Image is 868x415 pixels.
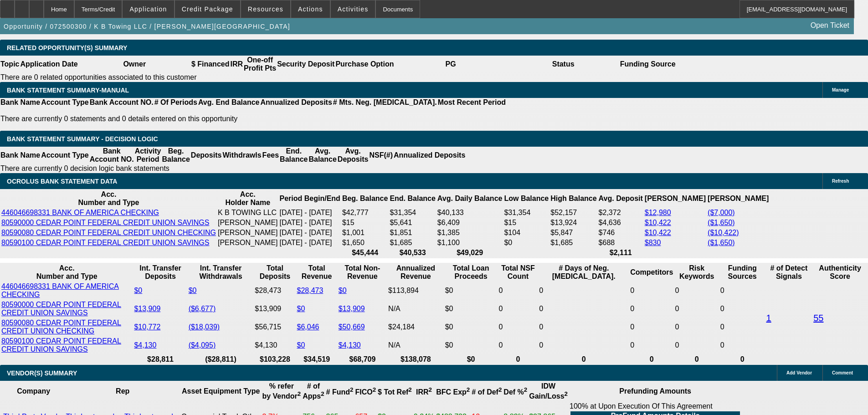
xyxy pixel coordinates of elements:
[524,386,527,393] sup: 2
[1,219,209,226] a: 80590000 CEDAR POINT FEDERAL CREDIT UNION SAVINGS
[339,305,365,313] a: $13,909
[89,98,154,107] th: Bank Account NO.
[645,229,671,236] a: $10,422
[393,147,466,164] th: Annualized Deposits
[134,305,160,313] a: $13,909
[645,219,671,226] a: $10,422
[436,388,470,396] b: BFC Exp
[708,229,739,236] a: ($10,422)
[20,56,78,73] th: Application Date
[429,386,432,393] sup: 2
[134,147,162,164] th: Activity Period
[161,147,190,164] th: Beg. Balance
[298,390,301,397] sup: 2
[378,388,412,396] b: $ Tot Ref
[437,190,503,207] th: Avg. Daily Balance
[297,305,305,313] a: $0
[832,87,849,92] span: Manage
[1,190,216,207] th: Acc. Number and Type
[445,300,498,318] td: $0
[539,282,629,299] td: 0
[539,355,629,364] th: 0
[342,190,388,207] th: Beg. Balance
[262,382,301,400] b: % refer by Vendor
[550,238,597,247] td: $1,685
[134,323,160,331] a: $10,772
[254,264,295,281] th: Total Deposits
[437,228,503,237] td: $1,385
[388,337,444,354] td: N/A
[1,229,216,236] a: 80590080 CEDAR POINT FEDERAL CREDIT UNION CHECKING
[503,228,549,237] td: $104
[1,209,159,216] a: 446046698331 BANK OF AMERICA CHECKING
[445,355,498,364] th: $0
[7,369,77,377] span: VENDOR(S) SUMMARY
[355,388,376,396] b: FICO
[389,218,436,227] td: $5,641
[708,219,735,226] a: ($1,650)
[254,318,295,336] td: $56,715
[217,190,278,207] th: Acc. Holder Name
[720,264,765,281] th: Funding Sources
[123,0,174,18] button: Application
[503,190,549,207] th: Low Balance
[254,282,295,299] td: $28,473
[260,98,332,107] th: Annualized Deposits
[321,390,324,397] sup: 2
[498,337,538,354] td: 0
[254,337,295,354] td: $4,130
[388,287,443,295] div: $113,894
[279,190,341,207] th: Period Begin/End
[217,218,278,227] td: [PERSON_NAME]
[342,228,388,237] td: $1,001
[498,300,538,318] td: 0
[217,208,278,217] td: K B TOWING LLC
[445,318,498,336] td: $0
[338,5,369,13] span: Activities
[198,98,260,107] th: Avg. End Balance
[539,300,629,318] td: 0
[786,370,812,375] span: Add Vendor
[630,355,673,364] th: 0
[342,208,388,217] td: $42,777
[644,190,706,207] th: [PERSON_NAME]
[507,56,620,73] th: Status
[565,390,568,397] sup: 2
[394,56,507,73] th: PG
[338,264,387,281] th: Total Non-Revenue
[1,239,209,246] a: 80590100 CEDAR POINT FEDERAL CREDIT UNION SAVINGS
[832,179,849,184] span: Refresh
[326,388,354,396] b: # Fund
[188,264,254,281] th: Int. Transfer Withdrawals
[291,0,330,18] button: Actions
[645,239,661,246] a: $830
[191,56,230,73] th: $ Financed
[550,190,597,207] th: High Balance
[598,238,643,247] td: $688
[243,56,277,73] th: One-off Profit Pts
[598,190,643,207] th: Avg. Deposit
[1,264,133,281] th: Acc. Number and Type
[134,264,187,281] th: Int. Transfer Deposits
[182,387,260,395] b: Asset Equipment Type
[279,208,341,217] td: [DATE] - [DATE]
[598,228,643,237] td: $746
[339,323,365,331] a: $50,669
[1,301,121,317] a: 80590000 CEDAR POINT FEDERAL CREDIT UNION SAVINGS
[598,218,643,227] td: $4,636
[467,386,470,393] sup: 2
[674,318,719,336] td: 0
[503,208,549,217] td: $31,354
[498,318,538,336] td: 0
[0,115,506,123] p: There are currently 0 statements and 0 details entered on this opportunity
[550,208,597,217] td: $52,157
[182,5,233,13] span: Credit Package
[416,388,432,396] b: IRR
[674,337,719,354] td: 0
[630,337,673,354] td: 0
[298,5,323,13] span: Actions
[17,387,50,395] b: Company
[7,44,127,51] span: RELATED OPPORTUNITY(S) SUMMARY
[529,382,568,400] b: IDW Gain/Loss
[766,313,771,323] a: 1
